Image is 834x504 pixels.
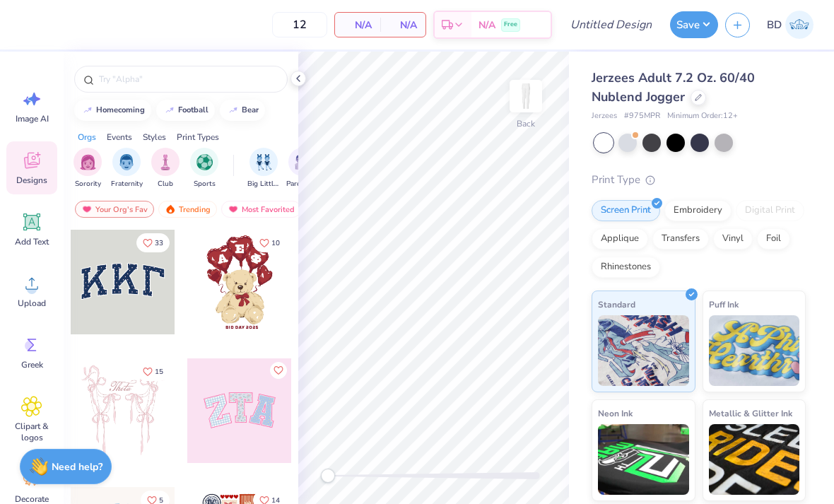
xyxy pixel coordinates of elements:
img: most_fav.gif [81,204,93,214]
span: Jerzees [592,110,617,122]
span: Jerzees Adult 7.2 Oz. 60/40 Nublend Jogger [592,69,755,105]
div: filter for Fraternity [111,148,143,189]
div: filter for Sorority [74,148,102,189]
div: Back [517,117,535,130]
span: Fraternity [111,179,143,189]
div: filter for Sports [190,148,218,189]
button: Save [670,11,718,38]
span: Club [158,179,173,189]
button: bear [220,100,265,121]
button: Like [136,233,170,252]
div: filter for Club [151,148,180,189]
span: 15 [155,368,163,375]
img: Puff Ink [709,315,800,386]
div: Rhinestones [592,257,660,278]
img: Parent's Weekend Image [295,154,311,170]
img: Big Little Reveal Image [256,154,271,170]
span: Sorority [75,179,101,189]
button: homecoming [74,100,151,121]
input: Try "Alpha" [98,72,278,86]
strong: Need help? [52,460,102,474]
div: bear [242,106,259,114]
span: Parent's Weekend [286,179,319,189]
div: Accessibility label [321,469,335,483]
span: 10 [271,240,280,247]
span: Upload [18,298,46,309]
img: Sports Image [196,154,213,170]
button: football [156,100,215,121]
button: filter button [151,148,180,189]
button: Like [253,233,286,252]
button: filter button [111,148,143,189]
div: Applique [592,228,648,250]
div: football [178,106,208,114]
span: N/A [478,18,495,33]
img: Metallic & Glitter Ink [709,424,800,495]
div: filter for Big Little Reveal [247,148,280,189]
img: Neon Ink [598,424,689,495]
div: Digital Print [736,200,804,221]
span: Clipart & logos [8,421,55,443]
div: Embroidery [664,200,732,221]
span: Big Little Reveal [247,179,280,189]
button: filter button [74,148,102,189]
button: Like [136,362,170,381]
button: filter button [286,148,319,189]
span: Image AI [16,113,49,124]
span: Metallic & Glitter Ink [709,406,792,421]
img: trend_line.gif [228,106,239,115]
span: Sports [194,179,216,189]
img: Fraternity Image [119,154,134,170]
span: Neon Ink [598,406,633,421]
img: trending.gif [165,204,176,214]
span: 33 [155,240,163,247]
span: N/A [389,18,417,33]
input: – – [272,12,327,37]
div: Transfers [652,228,709,250]
span: Add Text [15,236,49,247]
img: most_fav.gif [228,204,239,214]
div: Screen Print [592,200,660,221]
div: Print Types [177,131,219,143]
span: 14 [271,497,280,504]
span: # 975MPR [624,110,660,122]
div: Foil [757,228,790,250]
div: Most Favorited [221,201,301,218]
div: Styles [143,131,166,143]
img: trend_line.gif [164,106,175,115]
button: Like [270,362,287,379]
a: BD [760,11,820,39]
div: Your Org's Fav [75,201,154,218]
button: filter button [247,148,280,189]
div: Trending [158,201,217,218]
img: Standard [598,315,689,386]
img: Sorority Image [80,154,96,170]
div: homecoming [96,106,145,114]
span: Puff Ink [709,297,739,312]
span: Minimum Order: 12 + [667,110,738,122]
button: filter button [190,148,218,189]
img: trend_line.gif [82,106,93,115]
span: N/A [343,18,372,33]
div: Print Type [592,172,806,188]
span: BD [767,17,782,33]
img: Back [512,82,540,110]
div: Events [107,131,132,143]
span: Standard [598,297,635,312]
span: 5 [159,497,163,504]
div: Vinyl [713,228,753,250]
span: Greek [21,359,43,370]
div: Orgs [78,131,96,143]
div: filter for Parent's Weekend [286,148,319,189]
input: Untitled Design [559,11,663,39]
img: Club Image [158,154,173,170]
img: Bella Dimaculangan [785,11,814,39]
span: Free [504,20,517,30]
span: Designs [16,175,47,186]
